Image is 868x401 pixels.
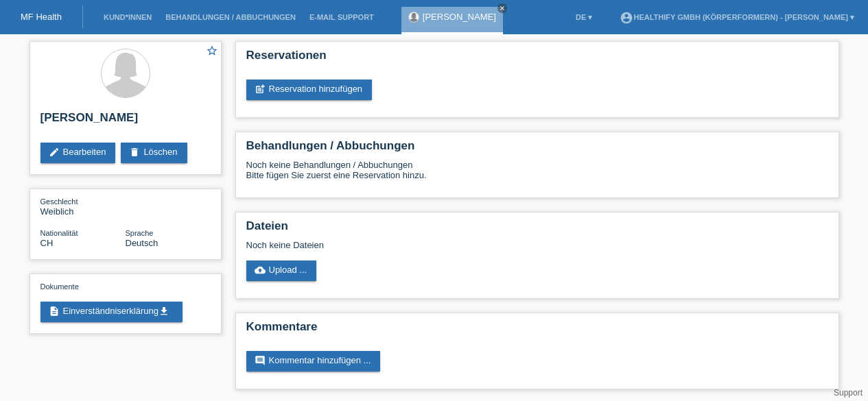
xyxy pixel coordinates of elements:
[255,84,266,95] i: post_add
[255,265,266,276] i: cloud_upload
[121,143,187,163] a: deleteLöschen
[246,139,828,160] h2: Behandlungen / Abbuchungen
[159,306,169,317] i: get_app
[129,147,140,158] i: delete
[40,238,54,248] span: Schweiz
[40,143,116,163] a: editBearbeiten
[246,49,828,69] h2: Reservationen
[206,45,218,59] a: star_border
[40,229,78,237] span: Nationalität
[255,355,266,366] i: comment
[126,229,154,237] span: Sprache
[97,13,159,21] a: Kund*innen
[49,306,60,317] i: description
[40,111,211,132] h2: [PERSON_NAME]
[499,5,506,12] i: close
[497,3,507,13] a: close
[159,13,303,21] a: Behandlungen / Abbuchungen
[126,238,159,248] span: Deutsch
[246,240,666,250] div: Noch keine Dateien
[246,320,828,341] h2: Kommentare
[21,12,62,22] a: MF Health
[246,351,381,372] a: commentKommentar hinzufügen ...
[620,11,633,25] i: account_circle
[569,13,599,21] a: DE ▾
[49,147,60,158] i: edit
[423,12,496,22] a: [PERSON_NAME]
[246,219,828,240] h2: Dateien
[303,13,381,21] a: E-Mail Support
[246,80,373,100] a: post_addReservation hinzufügen
[40,302,183,322] a: descriptionEinverständniserklärungget_app
[613,13,861,21] a: account_circleHealthify GmbH (Körperformern) - [PERSON_NAME] ▾
[40,197,78,206] span: Geschlecht
[834,388,863,398] a: Support
[40,196,126,217] div: Weiblich
[206,45,218,57] i: star_border
[246,260,317,281] a: cloud_uploadUpload ...
[246,160,828,191] div: Noch keine Behandlungen / Abbuchungen Bitte fügen Sie zuerst eine Reservation hinzu.
[40,282,79,291] span: Dokumente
